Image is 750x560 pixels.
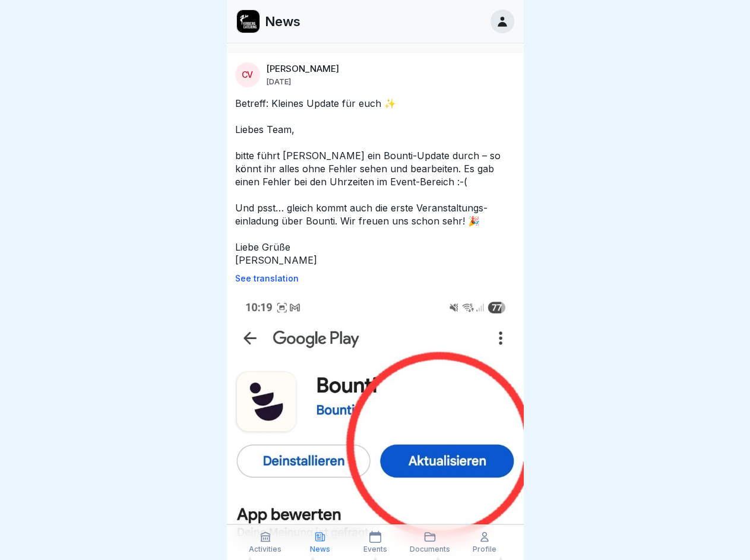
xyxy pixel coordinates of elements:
p: Profile [473,545,496,553]
p: Events [363,545,387,553]
p: Betreff: Kleines Update für euch ✨ Liebes Team, bitte führt [PERSON_NAME] ein Bounti-Update durch... [235,97,515,267]
p: [DATE] [266,77,291,86]
p: News [265,14,300,29]
div: CV [235,62,260,87]
p: [PERSON_NAME] [266,64,339,74]
p: Documents [410,545,450,553]
p: News [310,545,330,553]
img: ewxb9rjzulw9ace2na8lwzf2.png [237,10,260,33]
p: See translation [235,274,515,283]
p: Activities [249,545,281,553]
